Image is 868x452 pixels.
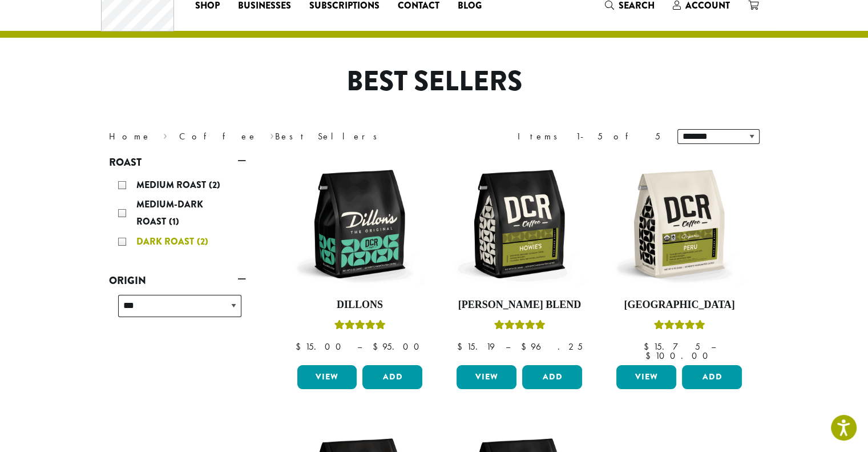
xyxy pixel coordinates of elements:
bdi: 15.75 [643,341,700,353]
span: $ [372,341,382,353]
h1: Best Sellers [100,65,768,98]
span: – [710,341,715,353]
h4: [GEOGRAPHIC_DATA] [613,299,745,311]
div: Roast [109,172,246,257]
span: (2) [197,235,208,248]
bdi: 95.00 [372,341,424,353]
button: Add [362,365,422,389]
span: $ [295,341,305,353]
span: $ [645,350,655,362]
bdi: 96.25 [520,341,582,353]
bdi: 100.00 [645,350,713,362]
div: Rated 4.67 out of 5 [494,318,545,335]
div: Rated 4.83 out of 5 [653,318,705,335]
h4: [PERSON_NAME] Blend [454,299,585,311]
span: – [505,341,510,353]
img: DCR-12oz-Howies-Stock-scaled.png [454,158,585,290]
button: Add [522,365,582,389]
a: [PERSON_NAME] BlendRated 4.67 out of 5 [454,158,585,361]
a: Roast [109,153,246,172]
span: – [357,341,361,353]
div: Origin [109,290,246,331]
a: DillonsRated 5.00 out of 5 [294,158,426,361]
a: [GEOGRAPHIC_DATA]Rated 4.83 out of 5 [613,158,745,361]
span: › [163,126,167,143]
span: Medium Roast [136,178,209,191]
div: Rated 5.00 out of 5 [334,318,385,335]
a: View [457,365,516,389]
a: View [297,365,357,389]
h4: Dillons [294,299,426,311]
bdi: 15.00 [295,341,346,353]
span: $ [520,341,530,353]
bdi: 15.19 [457,341,494,353]
div: Items 1-5 of 5 [518,130,660,143]
span: Dark Roast [136,235,197,248]
span: Medium-Dark Roast [136,198,203,228]
span: $ [457,341,466,353]
img: DCR-12oz-FTO-Peru-Stock-scaled.png [613,158,745,290]
a: Coffee [179,130,257,142]
a: View [616,365,676,389]
a: Home [109,130,151,142]
a: Origin [109,271,246,290]
img: DCR-12oz-Dillons-Stock-scaled.png [294,158,425,290]
span: (2) [209,178,220,191]
span: › [270,126,274,143]
nav: Breadcrumb [109,130,417,143]
span: $ [643,341,653,353]
span: (1) [169,215,179,228]
button: Add [682,365,742,389]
